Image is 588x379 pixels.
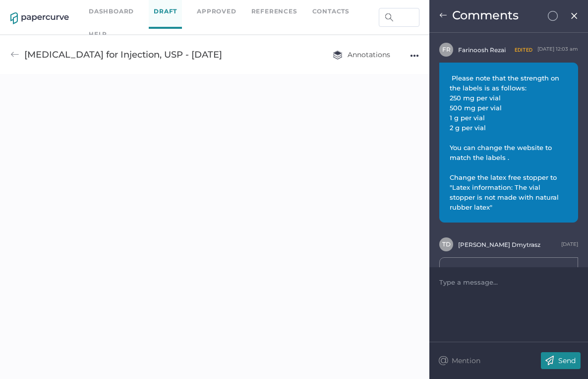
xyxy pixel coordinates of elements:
[379,8,419,27] input: Search Workspace
[437,352,484,369] button: @Mention
[10,50,19,59] img: back-arrow-grey.72011ae3.svg
[333,50,343,60] img: annotation-layers.cc6d0e6b.svg
[541,352,581,369] button: Send
[89,29,107,40] div: help
[197,6,236,17] a: Approved
[89,6,134,17] a: Dashboard
[452,356,480,365] p: Mention
[323,45,400,64] button: Annotations
[458,241,540,248] span: [PERSON_NAME] Dmytrasz
[410,49,419,63] div: ●●●
[450,74,561,211] span: Please note that the strength on the labels is as follows: 250 mg per vial 500 mg per vial 1 g pe...
[24,45,222,64] div: [MEDICAL_DATA] for Injection, USP - [DATE]
[548,11,558,21] img: icn-comment-not-resolved.7e303350.svg
[385,13,393,21] img: search.bf03fe8b.svg
[312,6,350,17] a: Contacts
[537,45,578,54] div: [DATE] 12:03 am
[452,8,519,22] span: Comments
[561,240,578,249] div: [DATE]
[541,352,558,369] img: send-comment-button-white.4cf6322a.svg
[570,12,579,20] img: close.ba28c622.svg
[251,6,297,17] a: References
[333,50,390,59] span: Annotations
[442,240,451,248] span: T D
[458,46,506,54] span: Farinoosh Rezai
[439,11,447,19] img: left-arrow.b0b58952.svg
[10,12,69,24] img: papercurve-logo-colour.7244d18c.svg
[558,356,576,365] p: Send
[442,46,451,53] span: F R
